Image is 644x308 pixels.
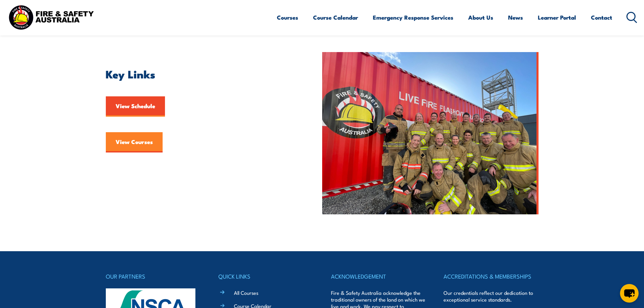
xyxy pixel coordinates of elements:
[508,8,523,26] a: News
[234,289,258,296] a: All Courses
[106,96,165,117] a: View Schedule
[444,289,538,303] p: Our credentials reflect our dedication to exceptional service standards.
[591,8,612,26] a: Contact
[538,8,576,26] a: Learner Portal
[106,69,291,78] h2: Key Links
[322,52,539,214] img: FSA People – Team photo aug 2023
[106,271,200,281] h4: OUR PARTNERS
[313,8,358,26] a: Course Calendar
[331,271,426,281] h4: ACKNOWLEDGEMENT
[444,271,538,281] h4: ACCREDITATIONS & MEMBERSHIPS
[373,8,453,26] a: Emergency Response Services
[218,271,313,281] h4: QUICK LINKS
[277,8,298,26] a: Courses
[106,132,163,152] a: View Courses
[620,284,639,303] button: chat-button
[468,8,493,26] a: About Us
